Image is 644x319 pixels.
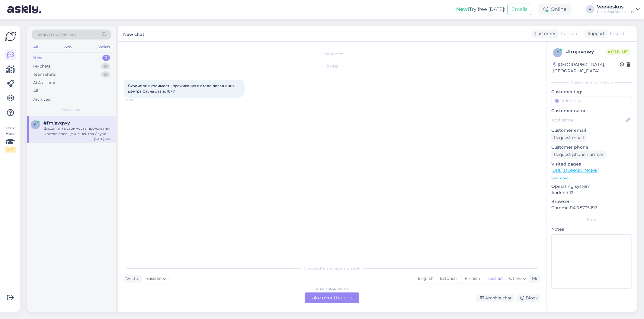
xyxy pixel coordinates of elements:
[551,96,632,105] input: Add a tag
[305,292,359,303] div: Take over the chat
[33,71,56,77] div: Team chats
[597,9,634,14] div: Kales Spa Veekeskus
[552,117,625,123] input: Add name
[33,80,56,86] div: AI Assistant
[126,98,148,103] span: 13:29
[597,5,640,14] a: VeekeskusKales Spa Veekeskus
[551,226,632,232] p: Notes
[124,266,540,271] div: Choose the language and reply
[551,108,632,114] p: Customer name
[124,276,140,282] div: Visitor
[551,198,632,205] p: Browser
[551,205,632,211] p: Chrome 114.0.5735.196
[476,294,514,302] div: Archive chat
[551,175,632,181] p: See more ...
[123,30,144,38] label: New chat
[5,125,16,153] div: Look Here
[530,276,538,282] div: Me
[517,294,540,302] div: Block
[556,50,559,55] span: f
[437,274,461,283] div: Estonian
[483,274,506,283] div: Russian
[509,276,521,281] span: Other
[102,55,110,61] div: 1
[551,217,632,223] div: Extra
[33,96,51,103] div: Archived
[128,84,236,93] span: Входит ли в стоимость проживания в отеле посещение центра Сауна оазис 18+?
[551,80,632,85] div: Customer information
[551,183,632,190] p: Operating system
[610,30,626,37] span: English
[586,5,594,14] div: V
[37,31,76,38] span: Search customers
[551,127,632,134] p: Customer email
[124,64,540,69] div: [DATE]
[43,126,112,137] div: Входит ли в стоимость проживания в отеле посещение центра Сауна оазис 18+?
[62,107,81,112] span: New chats
[606,49,630,55] span: Online
[551,134,586,142] div: Request email
[415,274,437,283] div: English
[461,274,483,283] div: Finnish
[34,122,37,127] span: f
[32,43,39,51] div: All
[456,6,505,13] div: Try free [DATE]:
[94,137,112,141] div: [DATE] 13:29
[5,147,16,153] div: 2 / 3
[96,43,111,51] div: Socials
[551,89,632,95] p: Customer tags
[33,55,43,61] div: New
[551,150,606,159] div: Request phone number
[101,63,110,69] div: 0
[456,6,469,12] b: New!
[597,5,634,9] div: Veekeskus
[532,30,556,37] div: Customer
[566,48,606,55] div: # fmjavqwy
[145,275,162,282] span: Russian
[539,4,572,15] div: Online
[5,31,16,42] img: Askly Logo
[508,4,531,15] button: Emails
[124,51,540,57] div: Chat started
[551,161,632,167] p: Visited pages
[33,63,50,69] div: My chats
[43,120,70,126] span: #fmjavqwy
[551,144,632,150] p: Customer phone
[551,190,632,196] p: Android 12
[585,30,605,37] div: Support
[101,71,110,77] div: 0
[553,62,620,74] div: [GEOGRAPHIC_DATA], [GEOGRAPHIC_DATA]
[33,88,38,94] div: All
[62,43,73,51] div: Web
[551,168,599,173] a: [URL][DOMAIN_NAME]
[316,286,348,292] div: Russian to Russian
[561,30,577,37] span: Russian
